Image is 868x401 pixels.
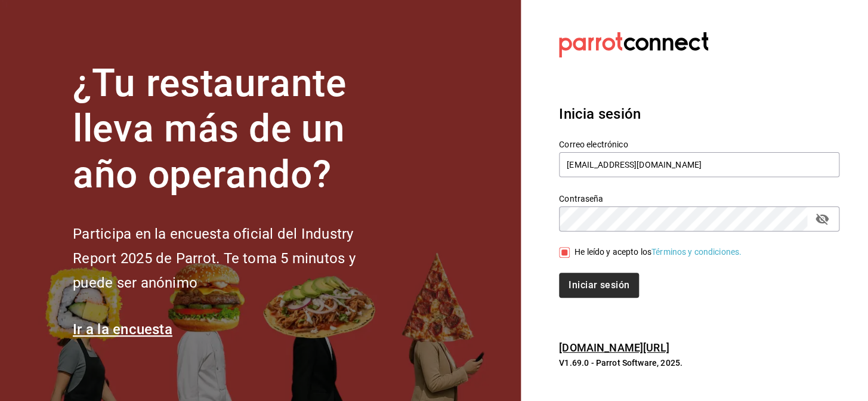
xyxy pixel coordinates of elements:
p: V1.69.0 - Parrot Software, 2025. [559,357,839,369]
label: Contraseña [559,194,839,202]
button: Iniciar sesión [559,273,639,298]
a: Ir a la encuesta [73,321,172,338]
label: Correo electrónico [559,140,839,148]
a: Términos y condiciones. [651,247,742,257]
a: [DOMAIN_NAME][URL] [559,341,669,354]
input: Ingresa tu correo electrónico [559,152,839,177]
h2: Participa en la encuesta oficial del Industry Report 2025 de Parrot. Te toma 5 minutos y puede se... [73,222,395,295]
button: passwordField [812,209,832,229]
h1: ¿Tu restaurante lleva más de un año operando? [73,61,395,198]
div: He leído y acepto los [574,246,742,258]
h3: Inicia sesión [559,103,839,125]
